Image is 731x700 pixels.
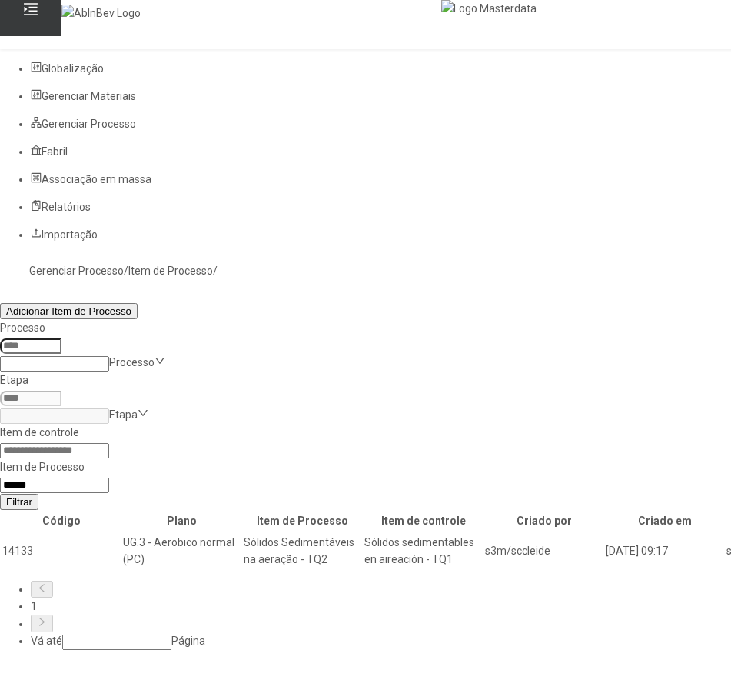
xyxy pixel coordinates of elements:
[2,512,121,530] th: Código
[29,265,124,277] a: Gerenciar Processo
[61,5,141,22] img: AbInBev Logo
[42,173,151,185] span: Associação em massa
[122,533,241,568] td: UG.3 - Aerobico normal (PC)
[6,305,131,317] span: Adicionar Item de Processo
[2,533,121,568] td: 14133
[243,533,362,568] td: Sólidos Sedimentáveis na aeração - TQ2
[42,228,98,241] span: Importação
[243,512,362,530] th: Item de Processo
[484,512,603,530] th: Criado por
[42,62,104,75] span: Globalização
[124,265,128,277] nz-breadcrumb-separator: /
[605,533,724,568] td: [DATE] 09:17
[42,201,91,213] span: Relatórios
[128,265,213,277] a: Item de Processo
[42,145,68,158] span: Fabril
[364,512,483,530] th: Item de controle
[31,600,37,612] a: 1
[42,118,136,130] span: Gerenciar Processo
[109,356,155,368] nz-select-placeholder: Processo
[6,496,32,508] span: Filtrar
[364,533,483,568] td: Sólidos sedimentables en aireación - TQ1
[42,90,136,102] span: Gerenciar Materiais
[109,408,138,421] nz-select-placeholder: Etapa
[484,533,603,568] td: s3m/sccleide
[605,512,724,530] th: Criado em
[213,265,218,277] nz-breadcrumb-separator: /
[122,512,241,530] th: Plano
